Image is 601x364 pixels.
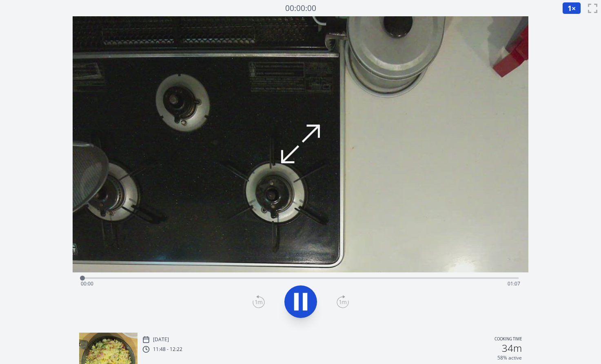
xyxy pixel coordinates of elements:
p: Cooking time [495,336,522,343]
p: 58% active [497,355,522,361]
p: [DATE] [153,336,169,343]
p: 11:48 - 12:22 [153,346,182,353]
span: 1 [568,3,572,13]
a: 00:00:00 [285,2,316,14]
button: 1× [562,2,581,14]
h2: 34m [502,343,522,353]
span: 01:07 [508,280,520,287]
